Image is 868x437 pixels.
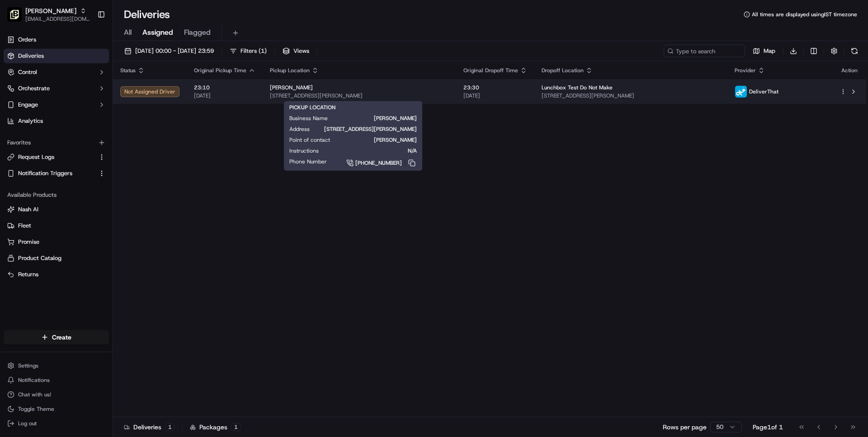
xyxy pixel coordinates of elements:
span: Business Name [289,115,328,122]
button: Fleet [4,218,109,233]
div: 1 [165,423,175,431]
span: • [75,164,78,172]
button: Toggle Theme [4,403,109,415]
a: Analytics [4,114,109,128]
div: Packages [190,423,241,432]
span: 23:30 [463,84,527,91]
div: Available Products [4,188,109,202]
button: Views [278,45,313,57]
div: Deliveries [124,423,175,432]
span: Views [293,47,309,55]
span: Address [289,126,310,133]
a: Notification Triggers [7,169,94,177]
img: 1736555255976-a54dd68f-1ca7-489b-9aae-adbdc363a1c4 [18,165,25,172]
span: Orchestrate [18,84,50,93]
button: Returns [4,267,109,282]
span: [PERSON_NAME] [344,136,417,144]
a: Product Catalog [7,254,105,262]
span: Point of contact [289,136,330,144]
button: [PERSON_NAME] [25,6,76,15]
button: Start new chat [154,89,165,100]
span: Pylon [90,224,109,231]
span: DeliverThat [749,88,778,95]
span: [PHONE_NUMBER] [355,159,402,167]
button: Orchestrate [4,81,109,96]
span: Returns [18,270,38,279]
span: Engage [18,101,38,109]
span: [DATE] [80,164,99,172]
input: Type to search [664,45,745,57]
span: Filters [241,47,267,55]
span: 23:10 [194,84,255,91]
a: Returns [7,270,105,279]
span: All [124,27,132,38]
button: Promise [4,235,109,249]
span: Request Logs [18,153,54,161]
a: Promise [7,238,105,246]
a: Powered byPylon [64,223,109,231]
a: Request Logs [7,153,94,161]
span: Knowledge Base [18,202,69,211]
input: Got a question? Start typing here... [24,58,163,68]
div: 📗 [9,203,16,210]
a: 💻API Documentation [73,198,149,214]
img: 8016278978528_b943e370aa5ada12b00a_72.png [19,86,35,102]
span: Toggle Theme [18,405,54,413]
button: [EMAIL_ADDRESS][DOMAIN_NAME] [25,15,90,23]
span: Lunchbox Test Do Not Make [542,84,613,91]
button: Engage [4,98,109,112]
span: Original Dropoff Time [463,67,518,74]
span: [DATE] 00:00 - [DATE] 23:59 [135,47,214,55]
span: N/A [333,147,417,154]
button: Filters(1) [226,45,271,57]
a: Orders [4,33,109,47]
span: Deliveries [18,52,44,60]
span: • [75,140,78,147]
span: Control [18,68,37,76]
button: Notification Triggers [4,166,109,181]
div: Start new chat [41,86,148,95]
span: Create [52,333,71,342]
a: [PHONE_NUMBER] [341,158,417,168]
div: Page 1 of 1 [753,423,783,432]
span: [PERSON_NAME] [270,84,313,91]
span: Original Pickup Time [194,67,246,74]
span: Phone Number [289,158,327,165]
h1: Deliveries [124,7,170,22]
img: Brittany Newman [9,131,24,146]
span: Assigned [142,27,173,38]
button: Settings [4,359,109,372]
button: Chat with us! [4,388,109,401]
span: Promise [18,238,39,246]
button: Refresh [848,45,861,57]
span: [DATE] [80,140,99,147]
button: See all [140,116,165,126]
button: Map [749,45,779,57]
div: 💻 [76,203,84,210]
span: [DATE] [463,92,527,99]
span: Product Catalog [18,254,61,262]
span: ( 1 ) [259,47,267,55]
button: Control [4,65,109,79]
span: Pickup Location [270,67,310,74]
button: Notifications [4,374,109,386]
span: Settings [18,362,38,369]
img: Pei Wei - Gilbert [7,7,22,22]
span: All times are displayed using IST timezone [752,11,857,18]
a: Deliveries [4,49,109,63]
button: Pei Wei - Gilbert[PERSON_NAME][EMAIL_ADDRESS][DOMAIN_NAME] [4,4,94,25]
p: Welcome 👋 [9,36,165,51]
span: [PERSON_NAME] [342,115,417,122]
button: Product Catalog [4,251,109,265]
div: 1 [231,423,241,431]
span: Provider [735,67,756,74]
a: Fleet [7,222,105,230]
span: Instructions [289,147,319,154]
img: 1736555255976-a54dd68f-1ca7-489b-9aae-adbdc363a1c4 [18,140,25,148]
span: Dropoff Location [542,67,584,74]
div: Action [840,67,859,74]
span: [STREET_ADDRESS][PERSON_NAME] [324,126,417,133]
button: [DATE] 00:00 - [DATE] 23:59 [120,45,218,57]
span: Notification Triggers [18,169,72,177]
span: Notifications [18,377,50,384]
